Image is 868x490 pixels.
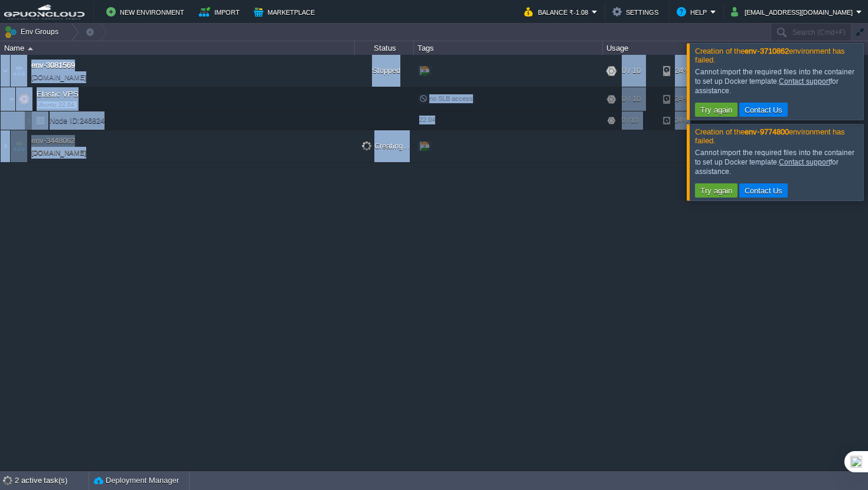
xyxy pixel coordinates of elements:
[622,55,641,87] div: 0 / 10
[779,158,830,166] a: Contact support
[254,5,318,19] button: Marketplace
[48,116,106,126] span: 246824
[8,87,15,111] img: AMDAwAAAACH5BAEAAAAALAAAAAABAAEAAAICRAEAOw==
[745,47,788,55] b: env-3710862
[663,111,701,130] div: 24%
[677,5,710,19] button: Help
[741,104,787,115] button: Contact Us
[1,130,10,162] img: AMDAwAAAACH5BAEAAAAALAAAAAABAAEAAAICRAEAOw==
[355,41,413,55] div: Status
[612,5,662,19] button: Settings
[35,90,80,98] a: Elastic VPSUbuntu 22.04
[603,41,728,55] div: Usage
[622,87,641,111] div: 0 / 10
[4,5,84,19] img: GPUonCLOUD
[199,5,243,19] button: Import
[32,111,48,130] img: AMDAwAAAACH5BAEAAAAALAAAAAABAAEAAAICRAEAOw==
[31,147,86,159] span: [DOMAIN_NAME]
[695,148,860,176] div: Cannot import the required files into the container to set up Docker template. for assistance.
[697,185,736,196] button: Try again
[31,71,86,83] span: [DOMAIN_NAME]
[35,89,80,99] span: Elastic VPS
[25,111,32,130] img: AMDAwAAAACH5BAEAAAAALAAAAAABAAEAAAICRAEAOw==
[15,471,89,490] div: 2 active task(s)
[415,41,602,55] div: Tags
[355,55,414,87] div: Stopped
[37,101,74,108] span: Ubuntu 22.04
[695,47,845,64] span: Creation of the environment has failed.
[622,111,638,130] div: 0 / 10
[50,116,80,125] span: Node ID:
[695,67,860,96] div: Cannot import the required files into the container to set up Docker template. for assistance.
[1,55,10,87] img: AMDAwAAAACH5BAEAAAAALAAAAAABAAEAAAICRAEAOw==
[419,95,473,102] span: no SLB access
[16,87,32,111] img: AMDAwAAAACH5BAEAAAAALAAAAAABAAEAAAICRAEAOw==
[419,116,435,123] span: 22.04
[663,87,701,111] div: 24%
[524,5,592,19] button: Balance ₹-1.08
[362,142,410,150] span: Creating...
[745,127,788,136] b: env-9774800
[695,127,845,145] span: Creation of the environment has failed.
[11,55,27,87] img: AMDAwAAAACH5BAEAAAAALAAAAAABAAEAAAICRAEAOw==
[4,24,63,40] button: Env Groups
[697,104,736,115] button: Try again
[663,55,701,87] div: 24%
[28,47,33,50] img: AMDAwAAAACH5BAEAAAAALAAAAAABAAEAAAICRAEAOw==
[31,135,75,147] a: env-3448062
[11,130,27,162] img: AMDAwAAAACH5BAEAAAAALAAAAAABAAEAAAICRAEAOw==
[106,5,188,19] button: New Environment
[31,60,75,71] a: env-3081569
[1,41,354,55] div: Name
[731,5,856,19] button: [EMAIL_ADDRESS][DOMAIN_NAME]
[94,475,179,486] button: Deployment Manager
[741,185,787,196] button: Contact Us
[48,116,106,126] a: Node ID:246824
[779,77,830,85] a: Contact support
